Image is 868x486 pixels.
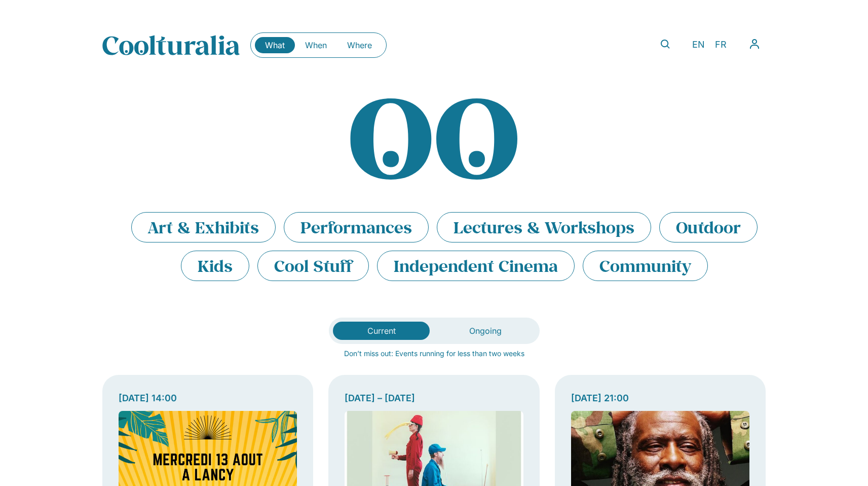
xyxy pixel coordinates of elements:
[710,38,732,52] a: FR
[131,212,276,242] li: Art & Exhibits
[255,37,295,53] a: What
[102,348,766,359] p: Don’t miss out: Events running for less than two weeks
[692,40,705,50] span: EN
[367,326,396,336] span: Current
[437,212,651,242] li: Lectures & Workshops
[119,391,297,405] div: [DATE] 14:00
[583,251,708,281] li: Community
[255,37,382,53] nav: Menu
[743,32,766,56] nav: Menu
[257,251,369,281] li: Cool Stuff
[659,212,758,242] li: Outdoor
[377,251,575,281] li: Independent Cinema
[469,326,502,336] span: Ongoing
[743,32,766,56] button: Menu Toggle
[337,37,382,53] a: Where
[181,251,249,281] li: Kids
[295,37,337,53] a: When
[687,38,710,52] a: EN
[571,391,750,405] div: [DATE] 21:00
[345,391,523,405] div: [DATE] – [DATE]
[284,212,429,242] li: Performances
[715,40,727,50] span: FR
